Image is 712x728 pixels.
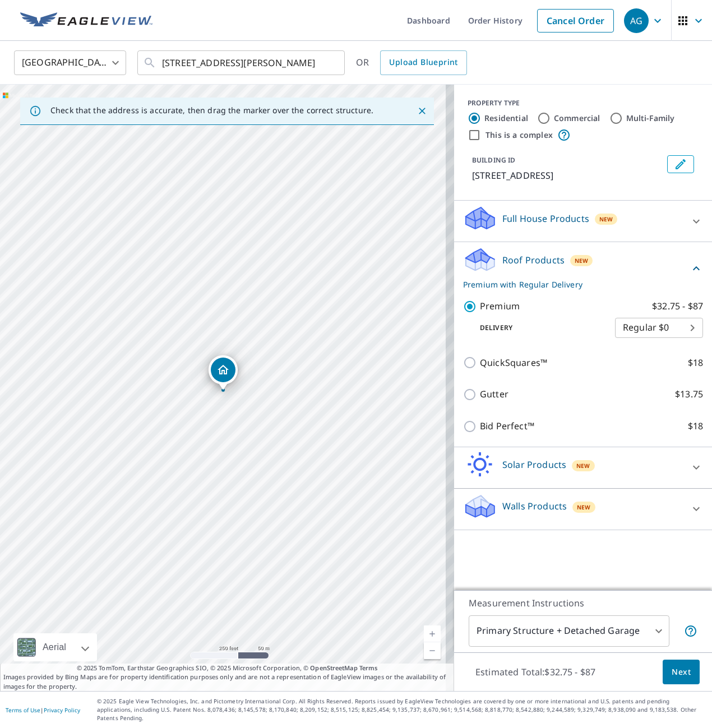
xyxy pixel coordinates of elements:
[424,625,441,642] a: Current Level 17, Zoom In
[469,596,697,610] p: Measurement Instructions
[356,50,467,75] div: OR
[663,660,700,685] button: Next
[486,129,553,141] label: This is a complex
[463,279,690,290] p: Premium with Regular Delivery
[599,215,613,224] span: New
[577,503,591,512] span: New
[480,299,520,313] p: Premium
[6,707,80,713] p: |
[463,452,703,484] div: Solar ProductsNew
[39,633,70,661] div: Aerial
[44,706,80,714] a: Privacy Policy
[13,633,97,661] div: Aerial
[424,642,441,659] a: Current Level 17, Zoom Out
[463,205,703,237] div: Full House ProductsNew
[615,312,703,344] div: Regular $0
[502,458,566,471] p: Solar Products
[480,419,534,433] p: Bid Perfect™
[463,323,615,333] p: Delivery
[77,664,378,673] span: © 2025 TomTom, Earthstar Geographics SIO, © 2025 Microsoft Corporation, ©
[389,55,457,69] span: Upload Blueprint
[310,664,357,672] a: OpenStreetMap
[675,387,703,401] p: $13.75
[575,256,589,265] span: New
[576,461,590,470] span: New
[162,47,322,78] input: Search by address or latitude-longitude
[463,247,703,290] div: Roof ProductsNewPremium with Regular Delivery
[652,299,703,313] p: $32.75 - $87
[480,387,508,401] p: Gutter
[50,105,373,115] p: Check that the address is accurate, then drag the marker over the correct structure.
[466,660,604,684] p: Estimated Total: $32.75 - $87
[626,113,675,124] label: Multi-Family
[502,253,565,267] p: Roof Products
[484,113,528,124] label: Residential
[472,155,515,165] p: BUILDING ID
[468,98,699,108] div: PROPERTY TYPE
[20,12,152,29] img: EV Logo
[469,615,669,647] div: Primary Structure + Detached Garage
[554,113,600,124] label: Commercial
[502,499,567,513] p: Walls Products
[672,665,691,679] span: Next
[667,155,694,173] button: Edit building 1
[480,356,547,370] p: QuickSquares™
[688,419,703,433] p: $18
[209,355,238,390] div: Dropped pin, building 1, Residential property, 2530 Westward Dr Lafayette, CO 80026
[463,493,703,525] div: Walls ProductsNew
[688,356,703,370] p: $18
[684,624,697,638] span: Your report will include the primary structure and a detached garage if one exists.
[380,50,466,75] a: Upload Blueprint
[359,664,378,672] a: Terms
[6,706,40,714] a: Terms of Use
[415,104,429,118] button: Close
[624,8,649,33] div: AG
[537,9,614,33] a: Cancel Order
[502,212,589,225] p: Full House Products
[472,169,663,182] p: [STREET_ADDRESS]
[14,47,126,78] div: [GEOGRAPHIC_DATA]
[97,697,706,722] p: © 2025 Eagle View Technologies, Inc. and Pictometry International Corp. All Rights Reserved. Repo...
